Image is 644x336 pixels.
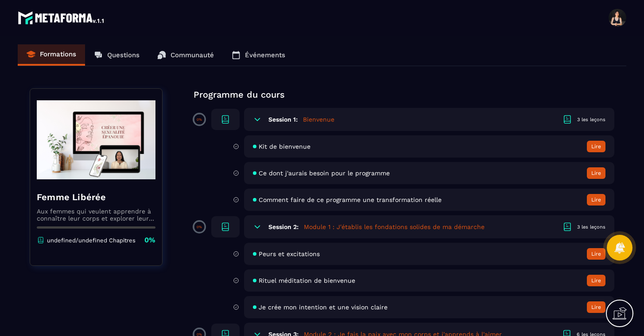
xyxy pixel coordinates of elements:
[144,235,155,245] p: 0%
[18,9,105,27] img: logo
[259,250,320,257] span: Peurs et excitations
[259,170,390,177] span: Ce dont j'aurais besoin pour le programme
[587,194,605,206] button: Lire
[259,304,388,311] span: Je crée mon intention et une vision claire
[47,237,136,244] p: undefined/undefined Chapitres
[194,88,614,101] p: Programme du cours
[268,116,298,123] h6: Session 1:
[259,143,310,150] span: Kit de bienvenue
[577,116,605,123] div: 3 les leçons
[37,95,155,184] img: banner
[577,224,605,230] div: 3 les leçons
[197,225,202,229] p: 0%
[587,167,605,179] button: Lire
[259,277,355,284] span: Rituel méditation de bienvenue
[587,275,605,286] button: Lire
[587,301,605,313] button: Lire
[259,196,442,203] span: Comment faire de ce programme une transformation réelle
[197,118,202,122] p: 0%
[37,191,155,203] h4: Femme Libérée
[37,208,155,222] p: Aux femmes qui veulent apprendre à connaître leur corps et explorer leur plaisir autrement.
[304,222,485,231] h5: Module 1 : J'établis les fondations solides de ma démarche
[303,115,334,124] h5: Bienvenue
[587,141,605,152] button: Lire
[587,248,605,260] button: Lire
[268,223,299,230] h6: Session 2:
